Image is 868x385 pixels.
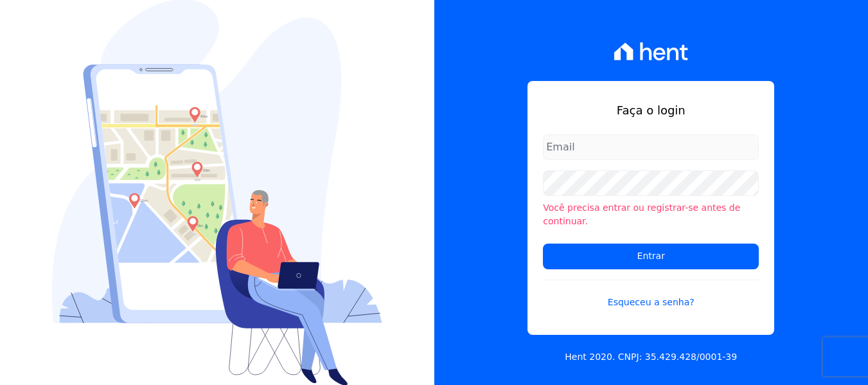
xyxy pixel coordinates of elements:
a: Esqueceu a senha? [543,280,759,309]
input: Entrar [543,244,759,269]
input: Email [543,134,759,160]
h1: Faça o login [543,102,759,119]
li: Você precisa entrar ou registrar-se antes de continuar. [543,201,759,228]
p: Hent 2020. CNPJ: 35.429.428/0001-39 [565,350,737,364]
